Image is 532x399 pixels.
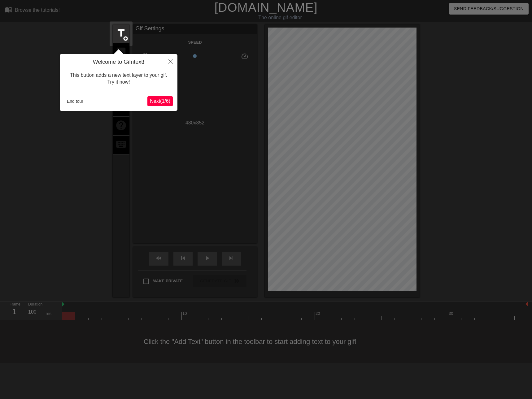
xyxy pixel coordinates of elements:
button: Close [164,54,177,68]
div: This button adds a new text layer to your gif. Try it now! [64,66,173,92]
span: Next ( 1 / 6 ) [150,98,170,104]
button: End tour [64,97,86,106]
h4: Welcome to Gifntext! [64,59,173,66]
button: Next [147,96,173,106]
